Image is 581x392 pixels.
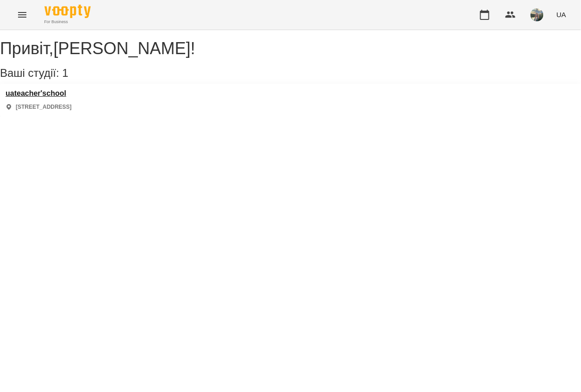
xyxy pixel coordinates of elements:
button: Menu [11,4,33,26]
img: Voopty Logo [44,5,91,18]
span: 1 [62,67,68,79]
span: For Business [44,19,91,25]
a: uateacher'school [6,89,72,98]
p: [STREET_ADDRESS] [16,103,72,111]
img: 3ee4fd3f6459422412234092ea5b7c8e.jpg [531,8,544,21]
span: UA [556,10,566,19]
button: UA [553,6,570,23]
